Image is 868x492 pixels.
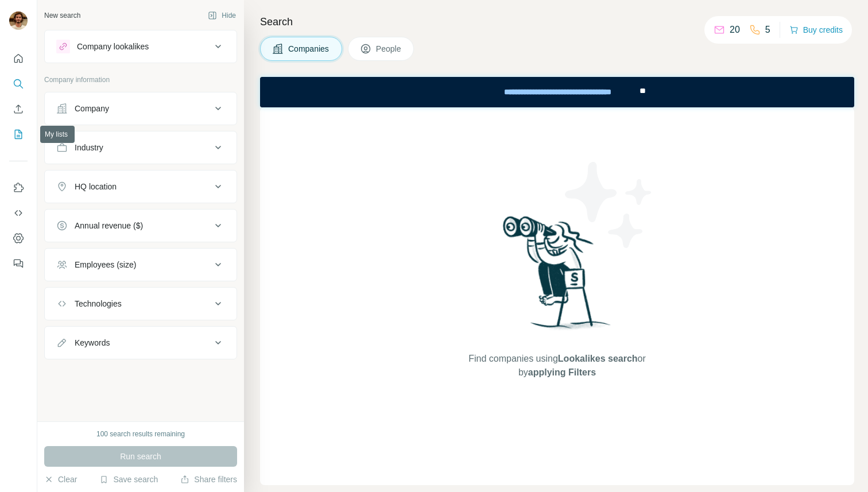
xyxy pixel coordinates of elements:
[528,367,596,377] span: applying Filters
[45,134,237,161] button: Industry
[558,354,638,363] span: Lookalikes search
[45,251,237,278] button: Employees (size)
[45,329,237,357] button: Keywords
[77,41,149,52] div: Company lookalikes
[9,203,28,223] button: Use Surfe API
[96,429,185,439] div: 100 search results remaining
[765,23,770,37] p: 5
[376,43,402,55] span: People
[75,103,109,114] div: Company
[260,14,854,30] h4: Search
[45,290,237,317] button: Technologies
[75,337,110,348] div: Keywords
[44,474,77,485] button: Clear
[45,173,237,200] button: HQ location
[45,212,237,239] button: Annual revenue ($)
[44,75,237,85] p: Company information
[45,95,237,122] button: Company
[9,228,28,249] button: Dashboard
[75,259,136,270] div: Employees (size)
[200,7,244,24] button: Hide
[789,22,843,38] button: Buy credits
[45,33,237,60] button: Company lookalikes
[180,474,237,485] button: Share filters
[730,23,740,37] p: 20
[9,177,28,198] button: Use Surfe on LinkedIn
[498,213,617,341] img: Surfe Illustration - Woman searching with binoculars
[9,11,28,30] img: Avatar
[44,10,80,21] div: New search
[9,48,28,69] button: Quick start
[260,77,854,107] iframe: Banner
[99,474,158,485] button: Save search
[465,352,649,379] span: Find companies using or by
[75,142,103,153] div: Industry
[9,73,28,94] button: Search
[557,153,661,257] img: Surfe Illustration - Stars
[9,99,28,119] button: Enrich CSV
[75,298,122,309] div: Technologies
[288,43,330,55] span: Companies
[9,124,28,145] button: My lists
[9,253,28,274] button: Feedback
[75,220,143,231] div: Annual revenue ($)
[75,181,117,192] div: HQ location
